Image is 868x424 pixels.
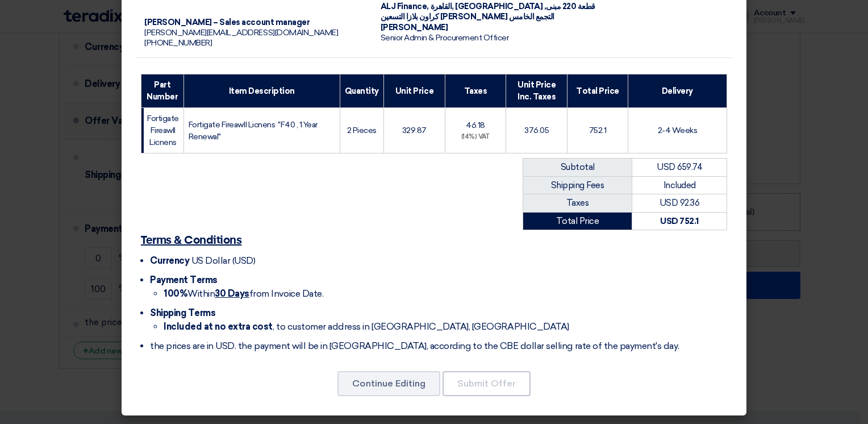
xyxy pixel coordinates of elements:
span: 2 Pieces [347,126,377,135]
u: Terms & Conditions [141,235,241,246]
th: Item Description [183,74,340,108]
span: USD 92.36 [660,198,700,208]
td: Taxes [523,194,632,213]
strong: USD 752.1 [660,216,699,226]
button: Submit Offer [443,371,531,396]
span: 329.87 [402,126,427,135]
span: Shipping Terms [150,307,215,318]
span: [PERSON_NAME] [381,23,448,32]
span: Payment Terms [150,275,218,285]
td: USD 659.74 [632,159,727,177]
div: [PERSON_NAME] – Sales account manager [144,18,362,28]
li: the prices are in USD. the payment will be in [GEOGRAPHIC_DATA], according to the CBE dollar sell... [150,339,727,353]
span: ALJ Finance, [381,2,429,11]
span: 2-4 Weeks [658,126,698,135]
th: Quantity [340,74,383,108]
u: 30 Days [215,288,249,299]
div: (14%) VAT [450,132,501,142]
td: Shipping Fees [523,176,632,194]
th: Unit Price [384,74,445,108]
span: Currency [150,255,189,266]
th: Taxes [445,74,506,108]
li: , to customer address in [GEOGRAPHIC_DATA], [GEOGRAPHIC_DATA] [164,320,727,334]
span: Included [663,180,696,190]
span: 46.18 [466,120,485,130]
td: Fortigate Fireawll Licnens [141,108,184,153]
span: القاهرة, [GEOGRAPHIC_DATA] ,قطعة 220 مبنى كراون بلازا التسعين [PERSON_NAME] التجمع الخامس [381,2,595,22]
span: Senior Admin & Procurement Officer [381,33,509,43]
span: US Dollar (USD) [191,255,256,266]
th: Delivery [628,74,727,108]
span: [PHONE_NUMBER] [144,38,212,48]
th: Unit Price Inc. Taxes [506,74,567,108]
td: Subtotal [523,159,632,177]
th: Total Price [567,74,628,108]
button: Continue Editing [337,371,440,396]
span: [PERSON_NAME][EMAIL_ADDRESS][DOMAIN_NAME] [144,28,338,38]
th: Part Number [141,74,184,108]
strong: Included at no extra cost [164,321,273,332]
td: Total Price [523,212,632,230]
span: 376.05 [524,126,549,135]
strong: 100% [164,288,187,299]
span: 752.1 [589,126,607,135]
span: Fortigate Fireawll Licnens "F40 , 1 Year Renewal" [189,120,318,142]
span: Within from Invoice Date. [164,288,323,299]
